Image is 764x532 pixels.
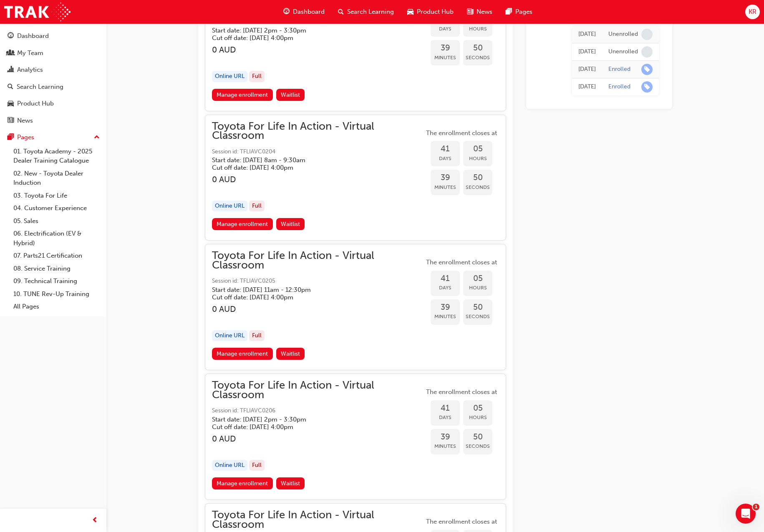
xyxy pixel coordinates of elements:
span: Minutes [431,312,460,321]
div: Enrolled [608,83,630,91]
a: pages-iconPages [499,3,539,20]
button: Waitlist [276,218,305,230]
span: Toyota For Life In Action - Virtual Classroom [212,251,424,270]
div: Pages [17,133,34,142]
span: car-icon [8,100,14,108]
a: search-iconSearch Learning [331,3,401,20]
a: 05. Sales [10,215,103,228]
span: up-icon [94,132,100,143]
span: Waitlist [281,91,300,98]
span: Toyota For Life In Action - Virtual Classroom [212,510,424,529]
button: Pages [3,130,103,145]
div: Unenrolled [608,30,638,38]
span: Session id: TFLIAVC0204 [212,147,424,157]
span: 1 [753,504,759,510]
a: guage-iconDashboard [277,3,331,20]
span: car-icon [407,7,414,17]
span: learningRecordVerb_ENROLL-icon [641,81,653,93]
div: Full [249,71,265,82]
span: Waitlist [281,480,300,487]
h5: Start date: [DATE] 2pm - 3:30pm [212,27,411,34]
a: 01. Toyota Academy - 2025 Dealer Training Catalogue [10,145,103,167]
div: Wed Feb 19 2025 09:33:08 GMT+1000 (Australian Eastern Standard Time) [578,82,596,92]
button: DashboardMy TeamAnalyticsSearch LearningProduct HubNews [3,27,103,130]
span: 41 [431,144,460,154]
h5: Cut off date: [DATE] 4:00pm [212,164,411,171]
a: 09. Technical Training [10,275,103,288]
a: car-iconProduct Hub [401,3,460,20]
a: All Pages [10,300,103,313]
a: Search Learning [3,79,103,95]
span: 41 [431,274,460,284]
h5: Start date: [DATE] 11am - 12:30pm [212,286,411,294]
span: Minutes [431,183,460,192]
span: 39 [431,43,460,53]
span: Days [431,24,460,34]
div: Online URL [212,71,247,82]
div: Online URL [212,201,247,212]
a: news-iconNews [460,3,499,20]
div: News [17,116,33,125]
div: Analytics [17,65,43,75]
div: Wed Feb 19 2025 09:33:58 GMT+1000 (Australian Eastern Standard Time) [578,65,596,74]
span: Minutes [431,53,460,63]
div: Wed Feb 19 2025 09:34:29 GMT+1000 (Australian Eastern Standard Time) [578,47,596,57]
span: Waitlist [281,221,300,228]
a: Manage enrollment [212,477,273,489]
div: Dashboard [17,31,49,41]
a: 10. TUNE Rev-Up Training [10,288,103,301]
span: Toyota For Life In Action - Virtual Classroom [212,381,424,399]
span: search-icon [8,83,13,91]
span: Seconds [463,442,492,451]
span: The enrollment closes at [424,517,499,527]
button: Waitlist [276,348,305,360]
button: Toyota For Life In Action - Virtual ClassroomSession id: TFLIAVC0205Start date: [DATE] 11am - 12:... [212,251,499,363]
span: search-icon [338,7,344,17]
div: Enrolled [608,65,630,73]
div: Online URL [212,330,247,341]
span: 05 [463,144,492,154]
div: Unenrolled [608,48,638,56]
span: The enrollment closes at [424,387,499,397]
span: 50 [463,432,492,442]
span: Hours [463,24,492,34]
div: Full [249,330,265,341]
span: Minutes [431,442,460,451]
a: Product Hub [3,96,103,111]
div: Search Learning [17,82,63,92]
a: News [3,113,103,128]
h3: 0 AUD [212,434,424,444]
span: 50 [463,173,492,183]
div: Wed Feb 19 2025 09:34:55 GMT+1000 (Australian Eastern Standard Time) [578,30,596,39]
img: Trak [4,3,71,21]
h3: 0 AUD [212,45,424,55]
div: Product Hub [17,99,54,108]
span: The enrollment closes at [424,128,499,138]
span: 41 [431,404,460,413]
span: learningRecordVerb_NONE-icon [641,29,653,40]
span: news-icon [8,117,14,125]
h5: Cut off date: [DATE] 4:00pm [212,423,411,431]
div: Full [249,460,265,471]
span: people-icon [8,50,14,57]
span: Session id: TFLIAVC0206 [212,406,424,416]
span: Days [431,283,460,293]
span: news-icon [467,7,473,17]
span: Hours [463,413,492,422]
a: 02. New - Toyota Dealer Induction [10,167,103,189]
span: Hours [463,154,492,163]
h5: Cut off date: [DATE] 4:00pm [212,294,411,301]
span: Dashboard [293,7,325,17]
button: Waitlist [276,477,305,489]
div: My Team [17,48,43,58]
a: Manage enrollment [212,218,273,230]
span: guage-icon [8,33,14,40]
span: The enrollment closes at [424,258,499,267]
span: Pages [515,7,532,17]
div: Full [249,201,265,212]
span: Session id: TFLIAVC0205 [212,276,424,286]
span: News [477,7,492,17]
a: Manage enrollment [212,89,273,101]
h5: Start date: [DATE] 2pm - 3:30pm [212,416,411,423]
